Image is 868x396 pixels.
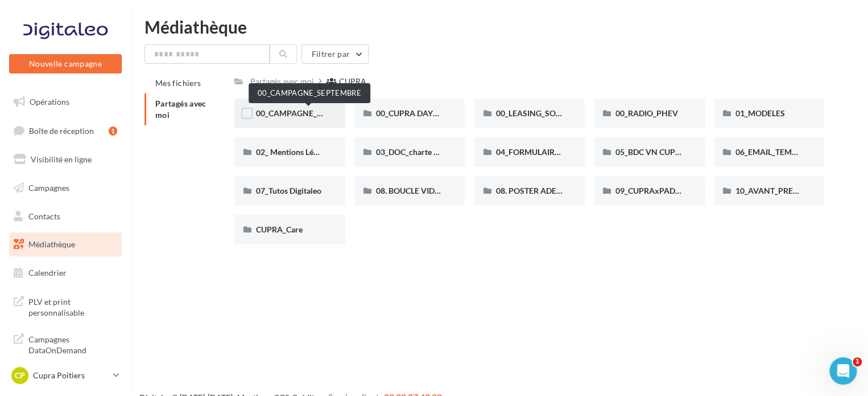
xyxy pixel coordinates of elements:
[615,186,684,195] span: 09_CUPRAxPADEL
[7,176,124,200] a: Campagnes
[33,370,109,381] p: Cupra Poitiers
[28,239,75,249] span: Médiathèque
[15,370,25,381] span: CP
[7,119,124,143] a: Boîte de réception1
[495,147,664,157] span: 04_FORMULAIRE DES DEMANDES CRÉATIVES
[853,357,862,366] span: 1
[256,108,362,118] span: 00_CAMPAGNE_SEPTEMBRE
[7,232,124,256] a: Médiathèque
[9,54,122,74] button: Nouvelle campagne
[7,148,124,172] a: Visibilité en ligne
[7,327,124,361] a: Campagnes DataOnDemand
[376,147,525,157] span: 03_DOC_charte graphique et GUIDELINES
[339,76,366,87] div: CUPRA
[28,268,67,277] span: Calendrier
[144,18,854,35] div: Médiathèque
[301,44,369,64] button: Filtrer par
[256,186,321,195] span: 07_Tutos Digitaleo
[28,183,69,193] span: Campagnes
[155,78,201,88] span: Mes fichiers
[7,90,124,114] a: Opérations
[495,108,622,118] span: 00_LEASING_SOCIAL_ÉLECTRIQUE
[28,332,117,356] span: Campagnes DataOnDemand
[9,365,122,386] a: CP Cupra Poitiers
[28,211,60,221] span: Contacts
[155,99,206,120] span: Partagés avec moi
[735,147,867,157] span: 06_EMAIL_TEMPLATE HTML CUPRA
[615,108,678,118] span: 00_RADIO_PHEV
[735,108,785,118] span: 01_MODELES
[256,224,303,234] span: CUPRA_Care
[829,357,857,385] iframe: Intercom live chat
[256,147,331,157] span: 02_ Mentions Légales
[7,205,124,228] a: Contacts
[249,83,370,103] div: 00_CAMPAGNE_SEPTEMBRE
[7,289,124,323] a: PLV et print personnalisable
[615,147,686,157] span: 05_BDC VN CUPRA
[109,126,117,136] div: 1
[250,76,314,87] div: Partagés avec moi
[495,186,568,195] span: 08. POSTER ADEME
[30,97,69,107] span: Opérations
[376,186,526,195] span: 08. BOUCLE VIDEO ECRAN SHOWROOM
[31,154,92,164] span: Visibilité en ligne
[29,125,94,135] span: Boîte de réception
[376,108,458,118] span: 00_CUPRA DAYS (JPO)
[7,261,124,285] a: Calendrier
[28,294,117,319] span: PLV et print personnalisable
